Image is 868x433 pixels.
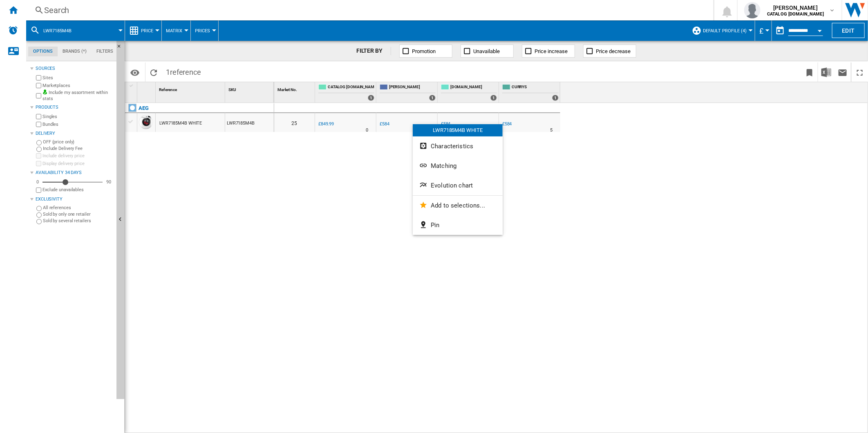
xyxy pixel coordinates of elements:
[413,215,503,235] button: Pin...
[431,221,439,229] span: Pin
[413,176,503,195] button: Evolution chart
[431,143,473,150] span: Characteristics
[413,136,503,156] button: Characteristics
[413,156,503,176] button: Matching
[413,124,503,136] div: LWR7185M4B WHITE
[431,202,485,209] span: Add to selections...
[413,196,503,215] button: Add to selections...
[431,182,473,189] span: Evolution chart
[431,162,456,170] span: Matching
